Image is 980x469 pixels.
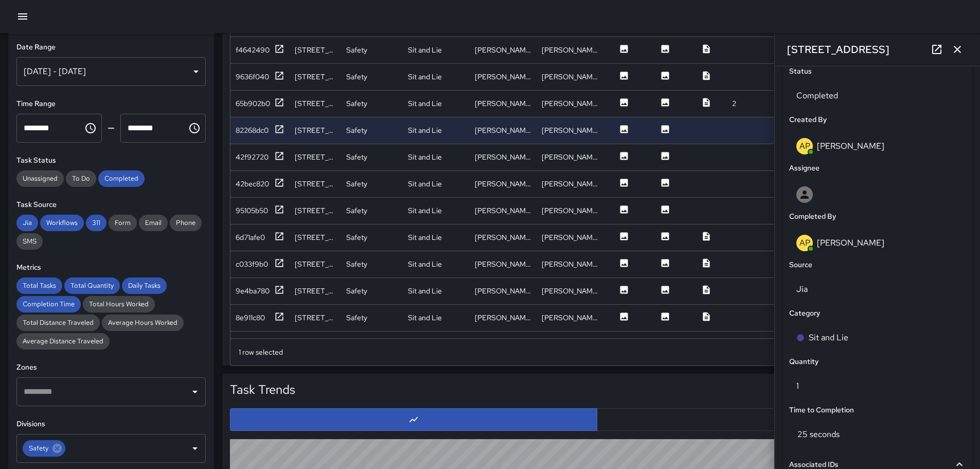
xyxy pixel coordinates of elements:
[346,312,367,323] div: Safety
[542,232,598,242] div: Martin Keith
[408,98,442,109] div: Sit and Lie
[475,232,531,242] div: Martin Keith
[346,286,367,296] div: Safety
[16,199,206,211] h6: Task Source
[236,125,269,135] div: 82268dc0
[475,286,531,296] div: Martin Keith
[295,232,336,242] div: 2200 Kalākaua Avenue
[236,44,284,57] button: f4642490
[16,315,100,331] div: Total Distance Traveled
[64,281,120,290] span: Total Quantity
[295,98,336,109] div: 2168 Kalākaua Avenue
[236,285,284,298] button: 9e4ba780
[542,286,598,296] div: Martin Keith
[295,312,336,323] div: 130 Ohua Avenue
[86,215,106,231] div: 311
[475,312,531,323] div: Martin Keith
[346,152,367,162] div: Safety
[80,118,101,138] button: Choose time, selected time is 12:00 AM
[188,385,202,399] button: Open
[236,259,268,269] div: c033f9b0
[98,174,145,183] span: Completed
[236,71,284,83] button: 9636f040
[16,419,206,430] h6: Divisions
[732,98,736,109] div: 2
[236,179,269,189] div: 42bec820
[295,45,336,55] div: 2494 Kalākaua Avenue
[188,441,202,456] button: Open
[122,277,167,294] div: Daily Tasks
[16,296,81,312] div: Completion Time
[408,286,442,296] div: Sit and Lie
[236,152,269,162] div: 42f92720
[16,262,206,273] h6: Metrics
[236,72,269,82] div: 9636f040
[295,259,336,269] div: 2184 Kalākaua Avenue
[83,300,155,308] span: Total Hours Worked
[16,337,110,345] span: Average Distance Traveled
[239,347,283,357] div: 1 row selected
[16,362,206,373] h6: Zones
[83,296,155,312] div: Total Hours Worked
[98,170,145,187] div: Completed
[40,215,84,231] div: Workflows
[346,259,367,269] div: Safety
[542,152,598,162] div: Aaron Poslick
[236,232,265,242] div: 6d71afe0
[64,277,120,294] div: Total Quantity
[542,205,598,216] div: Aaron Poslick
[236,231,284,244] button: 6d71afe0
[236,204,284,217] button: 95105b50
[236,311,284,324] button: 8e911c80
[542,72,598,82] div: Martin Keith
[295,72,336,82] div: 2410 Koa Avenue
[170,215,202,231] div: Phone
[16,281,62,290] span: Total Tasks
[16,42,206,53] h6: Date Range
[475,72,531,82] div: Martin Keith
[122,281,167,290] span: Daily Tasks
[542,125,598,135] div: Aaron Poslick
[236,97,284,110] button: 65b902b0
[16,218,38,227] span: Jia
[66,174,96,183] span: To Do
[236,151,284,164] button: 42f92720
[295,125,336,135] div: 100 Uluniu Avenue
[542,98,598,109] div: Nathan Han
[346,205,367,216] div: Safety
[16,215,38,231] div: Jia
[346,125,367,135] div: Safety
[16,333,110,350] div: Average Distance Traveled
[542,259,598,269] div: Nathan Han
[109,215,137,231] div: Form
[86,218,106,227] span: 311
[139,215,168,231] div: Email
[23,442,55,454] span: Safety
[346,45,367,55] div: Safety
[346,72,367,82] div: Safety
[102,315,184,331] div: Average Hours Worked
[102,318,184,327] span: Average Hours Worked
[230,381,295,398] h5: Task Trends
[236,178,284,190] button: 42bec820
[16,300,81,308] span: Completion Time
[408,45,442,55] div: Sit and Lie
[16,174,64,183] span: Unassigned
[16,155,206,166] h6: Task Status
[236,205,268,216] div: 95105b50
[542,312,598,323] div: Martin Keith
[408,414,419,425] svg: Line Chart
[475,205,531,216] div: Aaron Poslick
[16,98,206,110] h6: Time Range
[66,170,96,187] div: To Do
[408,152,442,162] div: Sit and Lie
[236,98,270,109] div: 65b902b0
[16,170,64,187] div: Unassigned
[236,45,270,55] div: f4642490
[295,205,336,216] div: 2540 Kalākaua Avenue
[408,312,442,323] div: Sit and Lie
[16,233,43,250] div: SMS
[475,45,531,55] div: Martin Keith
[184,118,205,138] button: Choose time, selected time is 11:59 PM
[408,72,442,82] div: Sit and Lie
